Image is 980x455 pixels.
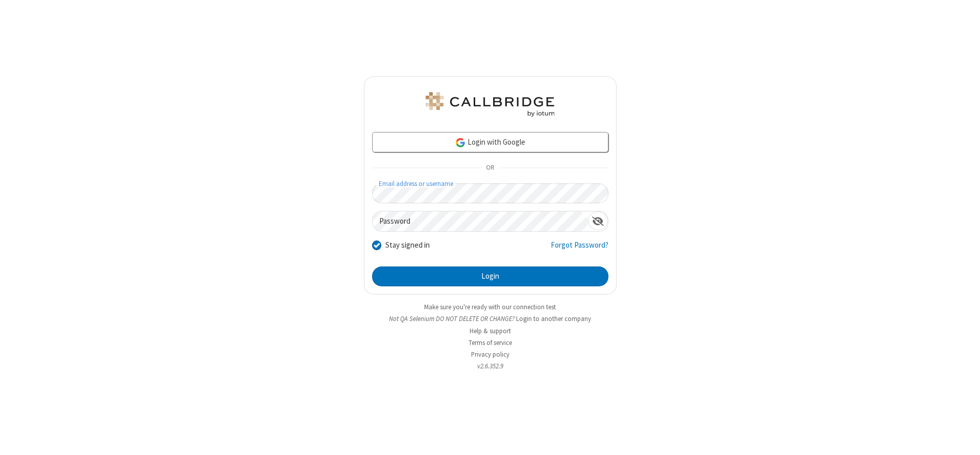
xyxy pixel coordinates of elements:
[954,429,972,448] iframe: Chat
[455,137,466,148] img: google-icon.png
[469,338,512,347] a: Terms of service
[471,350,509,359] a: Privacy policy
[551,239,608,259] a: Forgot Password?
[364,314,617,324] li: Not QA Selenium DO NOT DELETE OR CHANGE?
[364,361,617,371] li: v2.6.352.9
[588,211,608,230] div: Show password
[372,132,608,152] a: Login with Google
[373,211,588,231] input: Password
[385,239,430,251] label: Stay signed in
[372,266,608,287] button: Login
[372,183,608,203] input: Email address or username
[482,161,498,175] span: OR
[516,314,591,324] button: Login to another company
[424,92,556,117] img: QA Selenium DO NOT DELETE OR CHANGE
[424,303,556,311] a: Make sure you're ready with our connection test
[470,327,511,335] a: Help & support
